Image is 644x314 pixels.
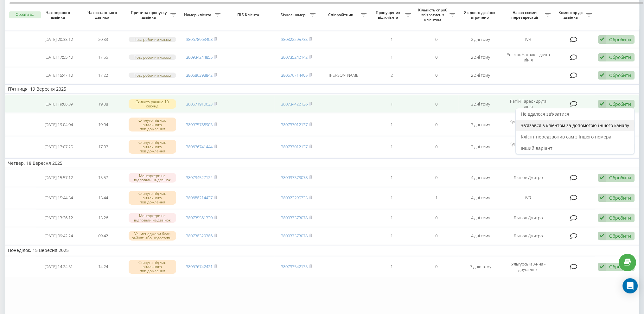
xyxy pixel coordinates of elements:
td: 7 днів тому [458,256,503,277]
div: Скинуто раніше 10 секунд [129,99,176,109]
td: 4 дні тому [458,209,503,226]
td: 17:55 [81,48,125,66]
td: 09:42 [81,227,125,244]
a: 380735561330 [186,215,213,221]
td: 0 [414,32,458,47]
td: Понеділок, 15 Вересня 2025 [5,246,639,255]
div: Обробити [609,233,631,239]
a: 380322295733 [281,36,308,42]
span: Не вдалося зв'язатися [521,111,569,117]
a: 380678963408 [186,36,213,42]
td: Куцій Роман - друга лінія [503,114,553,135]
a: 380737012137 [281,122,308,127]
td: 0 [414,169,458,186]
div: Open Intercom Messenger [622,278,638,293]
td: 3 дні тому [458,95,503,113]
td: 1 [370,187,414,208]
span: ПІБ Клієнта [229,12,269,17]
td: 0 [414,136,458,157]
td: 0 [414,114,458,135]
a: 380733542135 [281,264,308,269]
a: 380671910633 [186,101,213,107]
td: Куцій Роман - друга лінія [503,136,553,157]
td: [DATE] 19:08:39 [36,95,81,113]
td: [DATE] 20:33:12 [36,32,81,47]
span: Бізнес номер [277,12,310,17]
td: 1 [370,209,414,226]
span: Зв'язався з клієнтом за допомогою іншого каналу [521,122,629,128]
span: Причина пропуску дзвінка [129,10,170,20]
td: 0 [414,227,458,244]
button: Обрати всі [9,11,41,18]
td: 0 [414,48,458,66]
td: 14:24 [81,256,125,277]
span: Пропущених від клієнта [373,10,405,20]
td: 1 [370,227,414,244]
td: 4 дні тому [458,187,503,208]
a: 380937373078 [281,175,308,180]
a: 380735242142 [281,54,308,60]
td: 0 [414,209,458,226]
td: [DATE] 17:55:40 [36,48,81,66]
span: Коментар до дзвінка [557,10,586,20]
td: Рослюк Наталія - друга лінія [503,48,553,66]
a: 380734422136 [281,101,308,107]
td: [DATE] 14:24:51 [36,256,81,277]
td: IVR [503,187,553,208]
td: [DATE] 15:57:12 [36,169,81,186]
td: [DATE] 09:42:24 [36,227,81,244]
td: 1 [414,187,458,208]
span: Назва схеми переадресації [506,10,545,20]
span: Час останнього дзвінка [86,10,120,20]
div: Обробити [609,72,631,78]
span: Як довго дзвінок втрачено [463,10,498,20]
div: Поза робочим часом [129,54,176,60]
div: Усі менеджери були зайняті або недоступні [129,231,176,240]
td: 19:04 [81,114,125,135]
div: Скинуто під час вітального повідомлення [129,118,176,131]
a: 380688214437 [186,195,213,201]
span: Час першого дзвінка [41,10,76,20]
a: 380676741444 [186,144,213,150]
a: 380686398842 [186,72,213,78]
td: [PERSON_NAME] [319,67,369,83]
td: 4 дні тому [458,169,503,186]
a: 380937373078 [281,233,308,239]
td: 15:57 [81,169,125,186]
td: 3 дні тому [458,114,503,135]
td: 2 [370,67,414,83]
td: [DATE] 15:44:54 [36,187,81,208]
a: 380676714405 [281,72,308,78]
td: 0 [414,256,458,277]
td: 1 [370,95,414,113]
td: 1 [370,256,414,277]
td: Ульгурська Анна - друга лінія [503,256,553,277]
span: Співробітник [322,12,360,17]
td: 1 [370,114,414,135]
td: 17:22 [81,67,125,83]
td: Лічнов Дмитро [503,227,553,244]
div: Поза робочим часом [129,73,176,78]
span: Номер клієнта [182,12,215,17]
td: П’ятниця, 19 Вересня 2025 [5,84,639,94]
div: Скинуто під час вітального повідомлення [129,191,176,205]
td: 2 дні тому [458,48,503,66]
td: 2 дні тому [458,67,503,83]
a: 380975788903 [186,122,213,127]
td: Лічнов Дмитро [503,169,553,186]
a: 380737012137 [281,144,308,150]
td: [DATE] 13:26:12 [36,209,81,226]
a: 380676742421 [186,264,213,269]
div: Менеджери не відповіли на дзвінок [129,173,176,183]
td: 1 [370,169,414,186]
a: 380738329386 [186,233,213,239]
td: 0 [414,67,458,83]
td: 17:07 [81,136,125,157]
td: IVR [503,32,553,47]
td: Четвер, 18 Вересня 2025 [5,158,639,168]
td: 15:44 [81,187,125,208]
td: Рапій Тарас - друга лінія [503,95,553,113]
div: Обробити [609,175,631,181]
a: 380934244855 [186,54,213,60]
td: 2 дні тому [458,32,503,47]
